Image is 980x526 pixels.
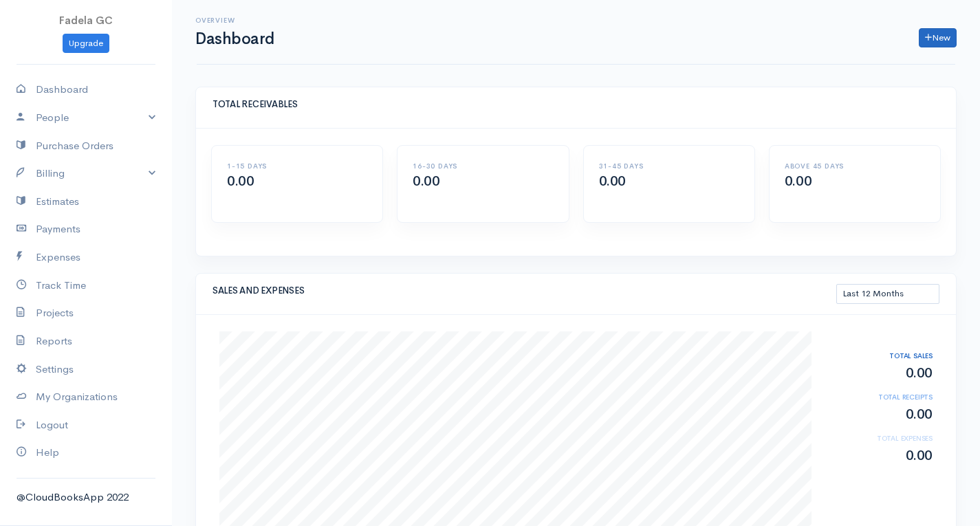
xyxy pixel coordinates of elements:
h6: TOTAL EXPENSES [825,435,933,442]
h6: 1-15 DAYS [227,162,367,170]
h6: TOTAL RECEIPTS [825,393,933,401]
h6: 16-30 DAYS [413,162,553,170]
span: 0.00 [785,173,812,190]
span: 0.00 [227,173,254,190]
h6: 31-45 DAYS [599,162,739,170]
h1: Dashboard [195,30,274,47]
a: Upgrade [63,34,109,54]
h5: TOTAL RECEIVABLES [213,100,939,109]
div: @CloudBooksApp 2022 [17,490,155,505]
h6: TOTAL SALES [825,352,933,360]
h5: SALES AND EXPENSES [213,286,836,296]
span: Fadela GC [59,14,113,27]
span: 0.00 [599,173,626,190]
h2: 0.00 [825,407,933,422]
a: New [919,28,957,48]
h2: 0.00 [825,366,933,381]
h6: ABOVE 45 DAYS [785,162,925,170]
h6: Overview [195,17,274,24]
h2: 0.00 [825,448,933,463]
span: 0.00 [413,173,439,190]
